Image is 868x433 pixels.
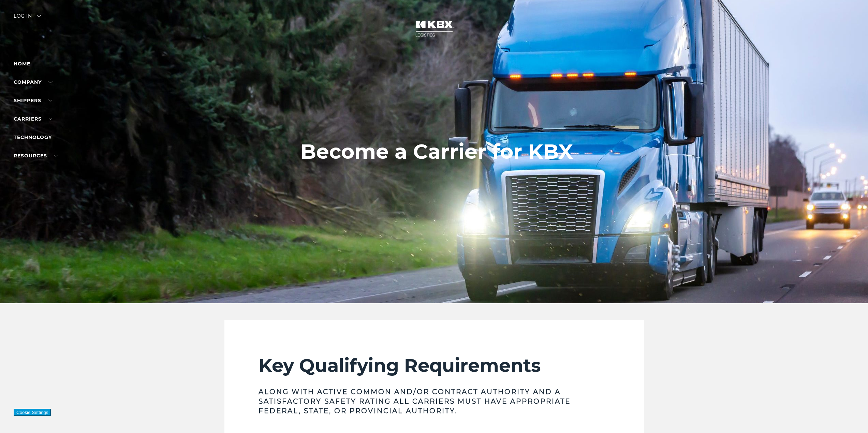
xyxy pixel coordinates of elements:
[14,14,41,24] div: Log in
[14,153,58,159] a: RESOURCES
[14,79,53,85] a: Company
[14,61,30,67] a: Home
[259,354,610,377] h2: Key Qualifying Requirements
[300,140,573,163] h1: Become a Carrier for KBX
[37,15,41,17] img: arrow
[14,409,51,416] button: Cookie Settings
[409,14,460,44] img: kbx logo
[259,387,610,416] h3: Along with Active Common and/or Contract Authority and a Satisfactory safety rating all carriers ...
[14,97,52,104] a: SHIPPERS
[14,116,53,122] a: Carriers
[14,134,52,140] a: Technology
